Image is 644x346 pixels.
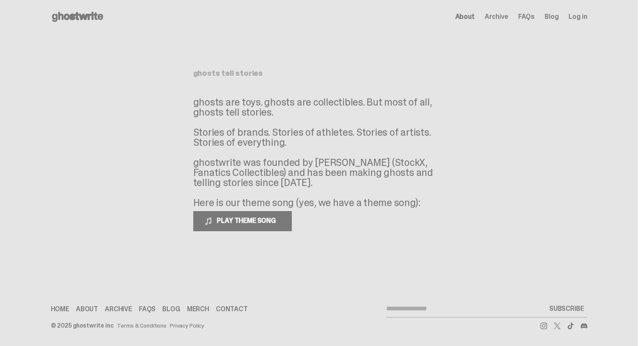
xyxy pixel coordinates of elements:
p: ghosts are toys. ghosts are collectibles. But most of all, ghosts tell stories. Stories of brands... [193,97,445,208]
a: Archive [485,13,508,20]
a: FAQs [518,13,535,20]
span: PLAY THEME SONG [213,216,281,225]
a: Privacy Policy [170,323,204,328]
button: SUBSCRIBE [546,300,587,317]
a: Terms & Conditions [117,323,166,328]
a: Blog [545,13,558,20]
a: FAQs [139,306,156,312]
a: Contact [216,306,248,312]
h1: ghosts tell stories [193,70,445,77]
a: Home [51,306,69,312]
a: About [455,13,475,20]
a: About [76,306,98,312]
a: Log in [569,13,587,20]
a: Merch [187,306,209,312]
button: PLAY THEME SONG [193,211,292,231]
div: © 2025 ghostwrite inc [51,323,114,328]
a: Archive [105,306,132,312]
a: Blog [162,306,180,312]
